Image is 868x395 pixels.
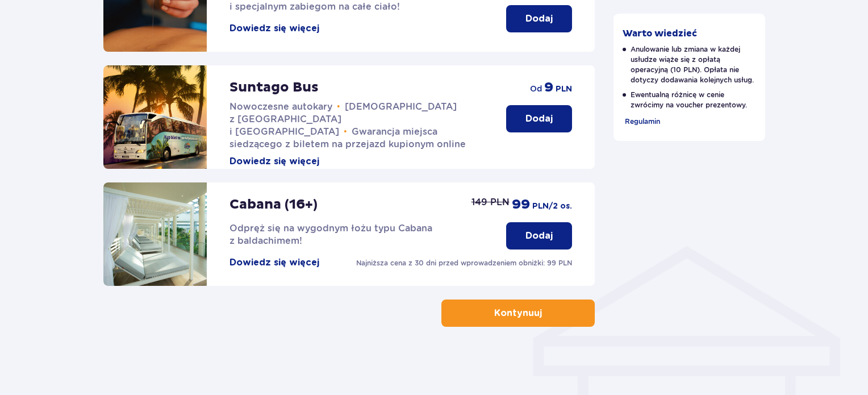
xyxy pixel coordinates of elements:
p: Najniższa cena z 30 dni przed wprowadzeniem obniżki: 99 PLN [356,258,572,268]
button: Dowiedz się więcej [229,155,319,168]
button: Dodaj [506,105,572,132]
button: Dowiedz się więcej [229,22,319,35]
button: Dodaj [506,5,572,32]
p: Ewentualną różnicę w cenie zwrócimy na voucher prezentowy. [623,90,757,110]
p: od [530,83,542,94]
a: Regulamin [623,115,660,127]
button: Kontynuuj [441,300,595,327]
p: PLN [556,84,572,95]
img: attraction [103,65,207,169]
span: Regulamin [625,117,660,126]
span: • [337,101,340,113]
p: 149 PLN [471,196,510,209]
p: Warto wiedzieć [623,27,697,40]
p: 9 [544,79,553,96]
p: Suntago Bus [229,79,319,96]
p: 99 [512,196,530,213]
p: Dodaj [525,113,553,125]
p: Dodaj [525,230,553,242]
p: Cabana (16+) [229,196,318,213]
img: attraction [103,182,207,286]
p: Dodaj [525,13,553,25]
p: Anulowanie lub zmiana w każdej usłudze wiąże się z opłatą operacyjną (10 PLN). Opłata nie dotyczy... [623,44,757,85]
span: Odpręż się na wygodnym łożu typu Cabana z baldachimem! [229,223,432,246]
button: Dowiedz się więcej [229,256,319,269]
p: PLN /2 os. [532,201,572,212]
span: • [344,126,347,138]
p: Kontynuuj [494,307,542,319]
button: Dodaj [506,222,572,250]
span: Nowoczesne autokary [229,101,332,112]
span: [DEMOGRAPHIC_DATA] z [GEOGRAPHIC_DATA] i [GEOGRAPHIC_DATA] [229,101,457,137]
